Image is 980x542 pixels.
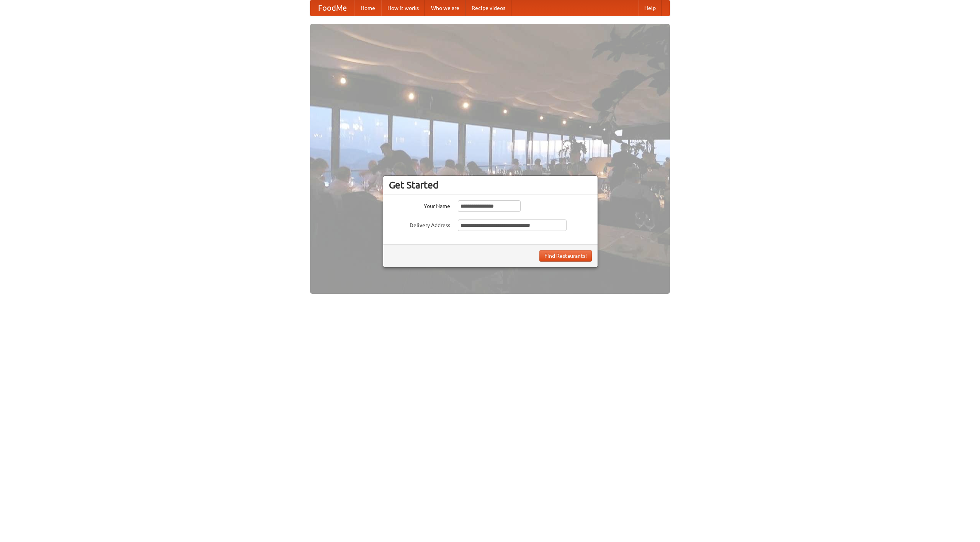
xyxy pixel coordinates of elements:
label: Delivery Address [389,219,450,229]
a: Help [638,0,662,16]
h3: Get Started [389,179,592,191]
button: Find Restaurants! [539,250,592,262]
a: Home [354,0,381,16]
label: Your Name [389,200,450,210]
a: Who we are [425,0,465,16]
a: How it works [381,0,425,16]
a: Recipe videos [465,0,511,16]
a: FoodMe [310,0,354,16]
